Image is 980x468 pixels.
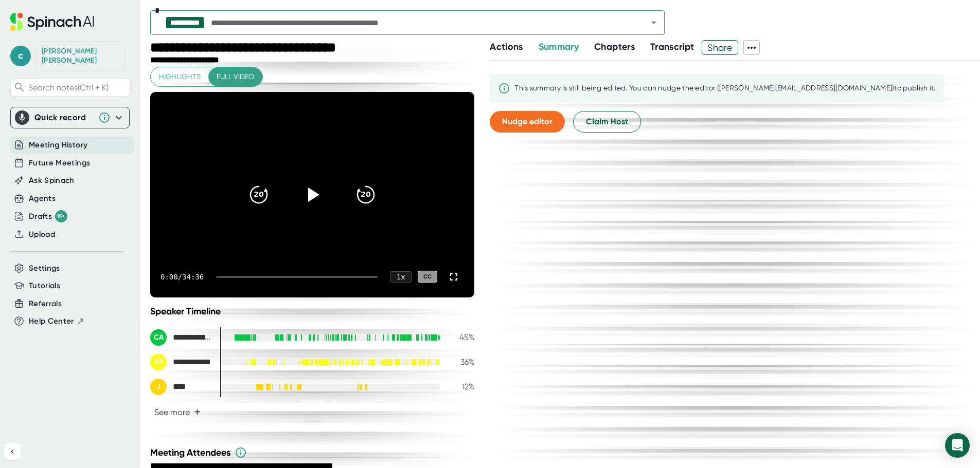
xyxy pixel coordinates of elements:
[702,40,738,55] button: Share
[647,15,661,30] button: Open
[150,379,167,395] div: J
[150,329,167,346] div: CA
[150,329,212,346] div: Candace Aragon
[150,403,205,421] button: See more+
[29,139,87,151] button: Meeting History
[490,41,523,52] span: Actions
[594,41,635,52] span: Chapters
[4,443,21,460] button: Collapse sidebar
[150,306,474,317] div: Speaker Timeline
[29,263,60,274] button: Settings
[34,113,93,123] div: Quick record
[29,210,67,222] button: Drafts 99+
[594,40,635,54] button: Chapters
[150,446,477,459] div: Meeting Attendees
[29,157,90,169] button: Future Meetings
[194,408,201,416] span: +
[29,280,60,292] button: Tutorials
[15,107,125,128] div: Quick record
[449,332,474,342] div: 45 %
[514,84,935,93] div: This summary is still being edited. You can nudge the editor ([PERSON_NAME][EMAIL_ADDRESS][DOMAIN...
[586,116,628,128] span: Claim Host
[159,70,201,83] span: Highlights
[150,354,167,370] div: RP
[42,47,119,65] div: Candace Aragon
[29,210,67,222] div: Drafts
[29,315,74,327] span: Help Center
[55,210,67,222] div: 99+
[539,41,579,52] span: Summary
[490,40,523,54] button: Actions
[390,271,412,283] div: 1 x
[151,67,209,86] button: Highlights
[650,40,694,54] button: Transcript
[29,175,75,186] button: Ask Spinach
[702,39,738,57] span: Share
[449,357,474,367] div: 36 %
[573,111,641,133] button: Claim Host
[161,273,204,281] div: 0:00 / 34:36
[29,315,85,327] button: Help Center
[449,382,474,391] div: 12 %
[29,193,56,204] button: Agents
[28,83,128,92] span: Search notes (Ctrl + K)
[539,40,579,54] button: Summary
[29,298,62,310] button: Referrals
[208,67,262,86] button: Full video
[29,229,55,240] button: Upload
[217,70,254,83] span: Full video
[650,41,694,52] span: Transcript
[150,354,212,370] div: Renee Parker
[10,46,31,66] span: c
[490,111,565,133] button: Nudge editor
[418,271,437,283] div: CC
[502,117,553,126] span: Nudge editor
[945,433,970,458] div: Open Intercom Messenger
[150,379,212,395] div: Jenn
